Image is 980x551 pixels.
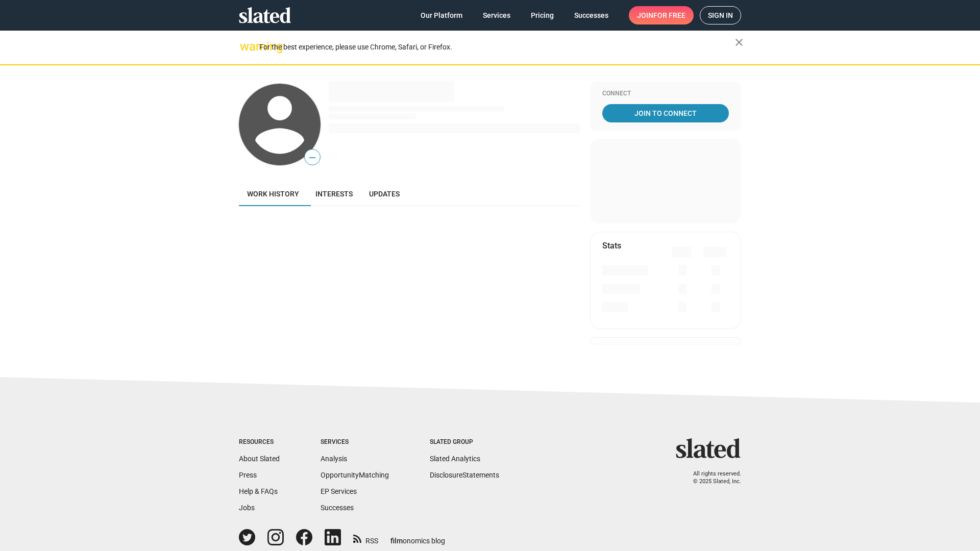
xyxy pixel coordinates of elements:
a: About Slated [239,455,280,463]
a: Slated Analytics [430,455,480,463]
a: Pricing [523,6,562,24]
span: Join [637,6,685,24]
span: for free [653,6,685,24]
a: Join To Connect [602,104,729,122]
mat-card-title: Stats [602,240,621,251]
span: — [305,151,320,164]
a: Analysis [321,455,347,463]
span: Sign in [708,7,733,24]
span: Services [483,6,510,24]
a: Press [239,471,257,479]
a: Successes [321,504,354,512]
div: For the best experience, please use Chrome, Safari, or Firefox. [259,40,735,54]
div: Services [321,438,389,446]
span: Our Platform [421,6,462,24]
a: Our Platform [412,6,471,24]
a: Joinfor free [629,6,694,24]
a: Jobs [239,504,255,512]
a: EP Services [321,487,357,495]
p: All rights reserved. © 2025 Slated, Inc. [682,470,741,485]
span: Updates [369,190,400,198]
a: Services [475,6,519,24]
a: DisclosureStatements [430,471,499,479]
mat-icon: close [733,36,745,48]
a: filmonomics blog [390,528,445,546]
span: film [390,537,403,545]
a: Interests [307,182,361,206]
mat-icon: warning [240,40,252,53]
div: Connect [602,90,729,98]
div: Slated Group [430,438,499,446]
span: Work history [247,190,299,198]
a: Successes [566,6,617,24]
a: Sign in [700,6,741,24]
span: Interests [315,190,353,198]
a: Work history [239,182,307,206]
span: Successes [574,6,608,24]
span: Join To Connect [604,104,727,122]
a: Updates [361,182,408,206]
a: Help & FAQs [239,487,278,495]
div: Resources [239,438,280,446]
a: OpportunityMatching [321,471,389,479]
span: Pricing [531,6,554,24]
a: RSS [353,530,378,546]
